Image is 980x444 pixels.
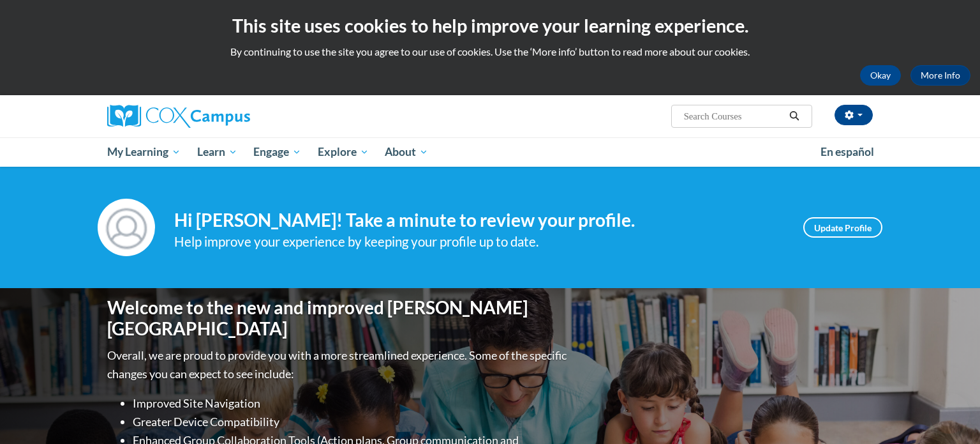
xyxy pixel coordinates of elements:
span: Engage [253,144,301,160]
div: Help improve your experience by keeping your profile up to date. [174,231,784,252]
span: Learn [197,144,237,160]
p: Overall, we are proud to provide you with a more streamlined experience. Some of the specific cha... [107,346,570,383]
span: En español [820,145,874,158]
h4: Hi [PERSON_NAME]! Take a minute to review your profile. [174,210,784,231]
a: Explore [309,137,377,167]
div: Main menu [88,137,892,167]
button: Okay [860,65,901,86]
span: My Learning [107,144,181,160]
a: Cox Campus [107,105,350,128]
li: Improved Site Navigation [133,394,570,413]
span: About [385,144,428,160]
a: Update Profile [803,217,882,238]
img: Profile Image [98,199,155,256]
iframe: Button to launch messaging window [929,393,970,434]
input: Search Courses [683,109,785,124]
p: By continuing to use the site you agree to our use of cookies. Use the ‘More info’ button to read... [10,45,970,59]
a: Engage [245,137,309,167]
button: Account Settings [835,105,873,125]
a: Learn [189,137,246,167]
li: Greater Device Compatibility [133,413,570,431]
a: More Info [910,65,970,86]
h2: This site uses cookies to help improve your learning experience. [10,13,970,38]
button: Search [785,109,804,124]
a: About [377,137,437,167]
h1: Welcome to the new and improved [PERSON_NAME][GEOGRAPHIC_DATA] [107,297,570,340]
a: My Learning [99,137,189,167]
a: En español [812,139,882,165]
span: Explore [318,144,369,160]
img: Cox Campus [107,105,250,128]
